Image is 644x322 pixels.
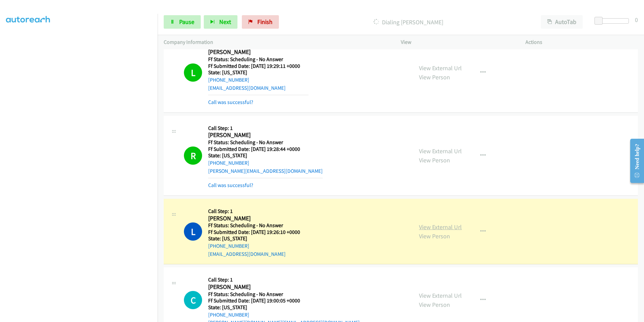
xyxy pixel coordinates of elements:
a: View Person [419,73,450,81]
h5: State: [US_STATE] [208,69,309,76]
p: Actions [525,38,638,46]
a: View Person [419,232,450,240]
h5: Ff Status: Scheduling - No Answer [208,56,309,63]
h5: State: [US_STATE] [208,152,323,159]
div: 0 [635,15,638,24]
h5: State: [US_STATE] [208,304,360,311]
button: AutoTab [541,15,583,29]
a: [PHONE_NUMBER] [208,77,249,83]
h1: C [184,291,202,309]
a: View External Url [419,292,462,299]
a: [PHONE_NUMBER] [208,312,249,318]
h5: Ff Status: Scheduling - No Answer [208,222,309,229]
h1: L [184,63,202,82]
a: Pause [164,15,201,29]
a: Call was successful? [208,99,253,105]
p: View [401,38,513,46]
p: Company Information [164,38,389,46]
span: Finish [257,18,272,26]
a: Call was successful? [208,182,253,188]
a: [EMAIL_ADDRESS][DOMAIN_NAME] [208,251,286,257]
h5: Ff Submitted Date: [DATE] 19:00:05 +0000 [208,297,360,304]
h5: Call Step: 1 [208,125,323,132]
h5: Ff Status: Scheduling - No Answer [208,291,360,298]
h5: Ff Submitted Date: [DATE] 19:26:10 +0000 [208,229,309,236]
a: View External Url [419,223,462,231]
h5: Ff Submitted Date: [DATE] 19:28:44 +0000 [208,146,323,153]
a: [PHONE_NUMBER] [208,160,249,166]
h2: [PERSON_NAME] [208,215,309,222]
h5: Ff Status: Scheduling - No Answer [208,139,323,146]
div: Delay between calls (in seconds) [598,18,629,24]
iframe: Resource Center [624,134,644,188]
h5: Call Step: 1 [208,208,309,215]
h5: State: [US_STATE] [208,235,309,242]
a: View External Url [419,64,462,72]
a: [EMAIL_ADDRESS][DOMAIN_NAME] [208,85,286,91]
h1: R [184,146,202,165]
h2: [PERSON_NAME] [208,283,309,291]
span: Next [219,18,231,26]
h5: Ff Submitted Date: [DATE] 19:29:11 +0000 [208,63,309,70]
a: [PHONE_NUMBER] [208,243,249,249]
p: Dialing [PERSON_NAME] [288,18,529,27]
h5: Call Step: 1 [208,276,360,283]
h2: [PERSON_NAME] [208,48,309,56]
a: View External Url [419,147,462,155]
span: Pause [179,18,194,26]
a: View Person [419,156,450,164]
a: [PERSON_NAME][EMAIL_ADDRESS][DOMAIN_NAME] [208,168,323,174]
iframe: Dialpad [6,0,158,321]
h1: L [184,222,202,241]
button: Next [204,15,237,29]
a: Finish [242,15,279,29]
h2: [PERSON_NAME] [208,131,309,139]
a: View Person [419,301,450,308]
